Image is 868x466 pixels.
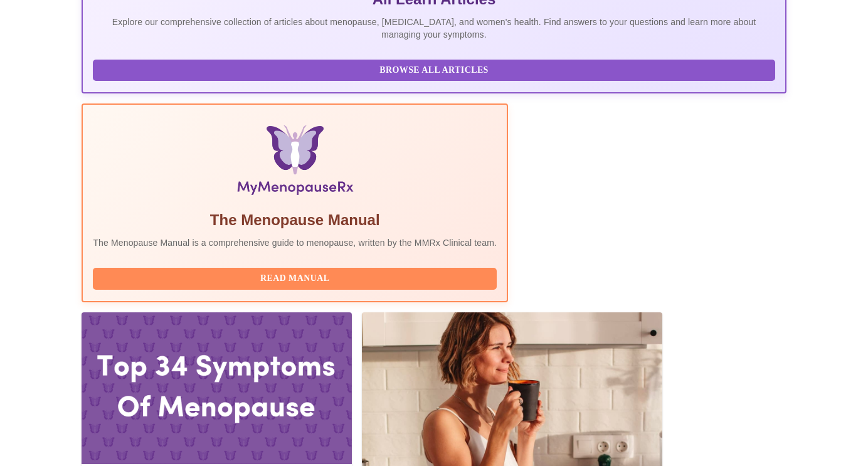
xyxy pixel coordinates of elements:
button: Read Manual [93,268,497,290]
img: Menopause Manual [157,125,433,200]
a: Browse All Articles [93,64,778,75]
p: The Menopause Manual is a comprehensive guide to menopause, written by the MMRx Clinical team. [93,236,497,249]
span: Browse All Articles [105,63,762,78]
p: Explore our comprehensive collection of articles about menopause, [MEDICAL_DATA], and women's hea... [93,16,775,41]
button: Browse All Articles [93,60,775,82]
a: Read Manual [93,272,500,283]
span: Read Manual [105,271,484,287]
h5: The Menopause Manual [93,210,497,230]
